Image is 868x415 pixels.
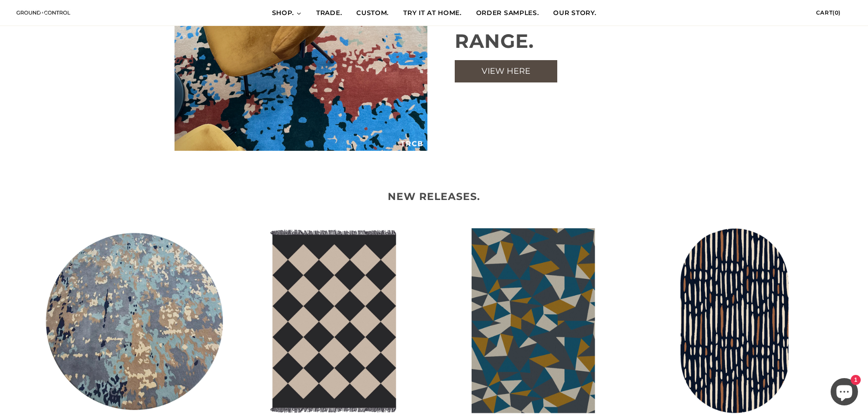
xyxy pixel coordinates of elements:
img: ESCAPE [641,228,827,414]
span: VIEW HERE [482,66,530,76]
a: ORDER SAMPLES. [469,0,546,26]
a: TRADE. [309,0,349,26]
inbox-online-store-chat: Shopify online store chat [828,378,861,408]
a: OUR STORY. [546,0,603,26]
span: CUSTOM. [356,9,389,18]
img: SHADOWDANCE [41,228,227,414]
a: TRY IT AT HOME. [396,0,469,26]
a: Cart(0) [816,9,854,16]
a: SHOP. [265,0,309,26]
span: Cart [816,9,832,16]
img: SHADOWS [241,228,427,414]
span: 0 [835,9,839,16]
a: NEW RELEASES. [388,190,480,203]
a: VIEW HERE [455,60,557,82]
span: OUR STORY. [553,9,596,18]
span: TRADE. [316,9,342,18]
span: SHOP. [272,9,294,18]
img: DAYDREAM [441,228,627,414]
a: CUSTOM. [349,0,396,26]
span: ORDER SAMPLES. [476,9,539,18]
span: TRY IT AT HOME. [403,9,462,18]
